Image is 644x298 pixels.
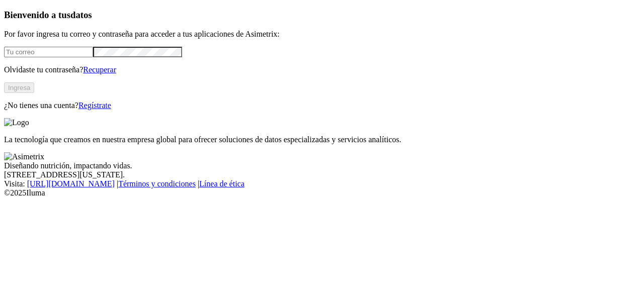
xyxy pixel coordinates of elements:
a: Línea de ética [199,179,245,188]
a: Términos y condiciones [118,179,196,188]
p: Olvidaste tu contraseña? [4,65,640,74]
a: Regístrate [78,101,111,110]
span: datos [70,10,92,20]
div: Visita : | | [4,179,640,188]
h3: Bienvenido a tus [4,10,640,21]
div: [STREET_ADDRESS][US_STATE]. [4,170,640,179]
p: La tecnología que creamos en nuestra empresa global para ofrecer soluciones de datos especializad... [4,135,640,144]
p: ¿No tienes una cuenta? [4,101,640,110]
img: Asimetrix [4,152,44,161]
input: Tu correo [4,47,93,57]
button: Ingresa [4,82,34,93]
p: Por favor ingresa tu correo y contraseña para acceder a tus aplicaciones de Asimetrix: [4,30,640,39]
div: © 2025 Iluma [4,188,640,197]
a: Recuperar [83,65,116,74]
div: Diseñando nutrición, impactando vidas. [4,161,640,170]
a: [URL][DOMAIN_NAME] [27,179,115,188]
img: Logo [4,118,29,127]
